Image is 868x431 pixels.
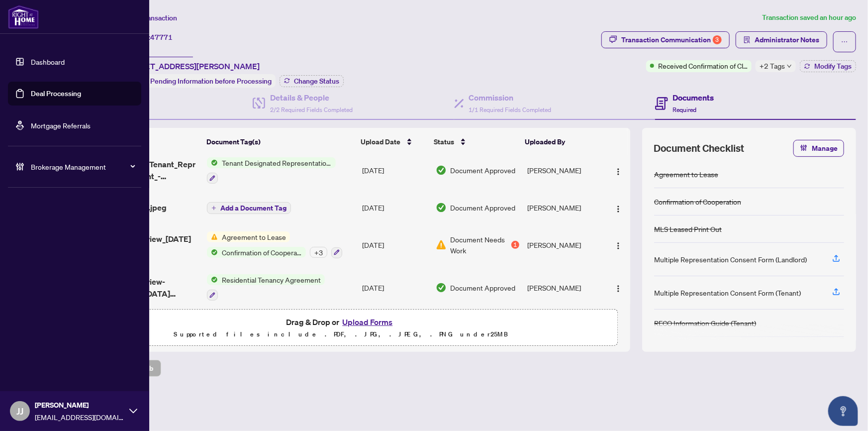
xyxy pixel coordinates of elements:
[610,280,626,296] button: Logo
[211,206,216,211] span: plus
[361,136,400,147] span: Upload Date
[207,201,291,214] button: Add a Document Tag
[150,33,173,42] span: 47771
[436,239,447,250] img: Document Status
[451,282,516,293] span: Document Approved
[31,121,91,130] a: Mortgage Referrals
[35,400,124,411] span: [PERSON_NAME]
[523,192,604,223] td: [PERSON_NAME]
[436,282,447,293] img: Document Status
[31,89,81,98] a: Deal Processing
[614,242,622,250] img: Logo
[451,202,516,213] span: Document Approved
[218,274,325,285] span: Residential Tenancy Agreement
[218,247,306,258] span: Confirmation of Cooperation
[511,241,519,249] div: 1
[286,316,395,328] span: Drag & Drop or
[828,396,858,426] button: Open asap
[16,404,23,418] span: JJ
[658,60,748,71] span: Received Confirmation of Closing
[610,200,626,215] button: Logo
[654,223,722,234] div: MLS Leased Print Out
[31,57,65,66] a: Dashboard
[451,234,509,256] span: Document Needs Work
[123,60,260,72] span: [STREET_ADDRESS][PERSON_NAME]
[64,310,618,346] span: Drag & Drop orUpload FormsSupported files include .PDF, .JPG, .JPEG, .PNG under25MB
[787,64,792,69] span: down
[614,285,622,293] img: Logo
[469,106,552,113] span: 1/1 Required Fields Completed
[523,266,604,309] td: [PERSON_NAME]
[814,63,852,70] span: Modify Tags
[713,35,722,44] div: 3
[207,157,336,184] button: Status IconTenant Designated Representation Agreement
[760,60,785,72] span: +2 Tags
[202,128,357,156] th: Document Tag(s)
[294,78,339,85] span: Change Status
[207,231,218,242] img: Status Icon
[358,149,432,192] td: [DATE]
[654,169,718,180] div: Agreement to Lease
[207,247,218,258] img: Status Icon
[358,266,432,309] td: [DATE]
[207,274,325,301] button: Status IconResidential Tenancy Agreement
[451,165,516,176] span: Document Approved
[654,196,741,207] div: Confirmation of Cooperation
[744,36,751,43] span: solution
[207,274,218,285] img: Status Icon
[654,287,801,298] div: Multiple Representation Consent Form (Tenant)
[601,31,730,48] button: Transaction Communication3
[357,128,430,156] th: Upload Date
[207,231,342,258] button: Status IconAgreement to LeaseStatus IconConfirmation of Cooperation+3
[812,140,838,156] span: Manage
[310,247,327,258] div: + 3
[270,92,353,104] h4: Details & People
[430,128,521,156] th: Status
[469,92,552,104] h4: Commission
[31,161,134,172] span: Brokerage Management
[654,318,756,328] div: RECO Information Guide (Tenant)
[654,254,807,265] div: Multiple Representation Consent Form (Landlord)
[434,136,454,147] span: Status
[621,32,722,48] div: Transaction Communication
[124,13,177,22] span: View Transaction
[358,192,432,223] td: [DATE]
[523,149,604,192] td: [PERSON_NAME]
[207,157,218,168] img: Status Icon
[610,237,626,253] button: Logo
[610,162,626,178] button: Logo
[736,31,827,48] button: Administrator Notes
[218,157,336,168] span: Tenant Designated Representation Agreement
[358,223,432,266] td: [DATE]
[614,168,622,176] img: Logo
[220,205,287,212] span: Add a Document Tag
[673,106,697,113] span: Required
[123,74,276,88] div: Status:
[755,32,819,48] span: Administrator Notes
[614,205,622,213] img: Logo
[841,38,848,45] span: ellipsis
[654,141,745,155] span: Document Checklist
[150,77,272,86] span: Pending Information before Processing
[762,12,856,23] article: Transaction saved an hour ago
[218,231,290,242] span: Agreement to Lease
[436,202,447,213] img: Document Status
[280,75,344,87] button: Change Status
[800,60,856,72] button: Modify Tags
[270,106,353,113] span: 2/2 Required Fields Completed
[436,165,447,176] img: Document Status
[70,328,612,340] p: Supported files include .PDF, .JPG, .JPEG, .PNG under 25 MB
[207,202,291,214] button: Add a Document Tag
[673,92,714,104] h4: Documents
[521,128,602,156] th: Uploaded By
[793,140,844,157] button: Manage
[8,5,39,29] img: logo
[523,223,604,266] td: [PERSON_NAME]
[339,316,395,328] button: Upload Forms
[35,412,124,423] span: [EMAIL_ADDRESS][DOMAIN_NAME]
